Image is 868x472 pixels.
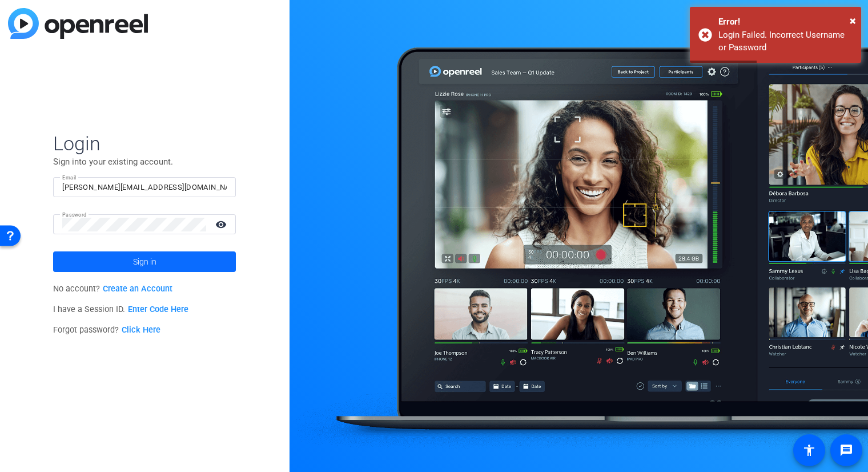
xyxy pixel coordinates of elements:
a: Create an Account [103,284,172,294]
mat-label: Password [62,211,87,218]
a: Click Here [122,325,160,335]
div: Login Failed. Incorrect Username or Password [718,29,853,54]
input: Enter Email Address [62,181,227,194]
mat-icon: accessibility [802,443,816,457]
mat-icon: visibility [208,216,236,233]
span: No account? [53,284,172,294]
mat-icon: message [839,443,853,457]
keeper-lock: Open Keeper Popup [211,181,225,194]
div: Error! [718,15,853,29]
span: × [850,14,856,27]
span: Sign in [133,247,156,276]
a: Enter Code Here [128,305,188,314]
span: I have a Session ID. [53,305,188,314]
button: Close [850,12,856,29]
span: Forgot password? [53,325,160,335]
button: Sign in [53,251,236,272]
